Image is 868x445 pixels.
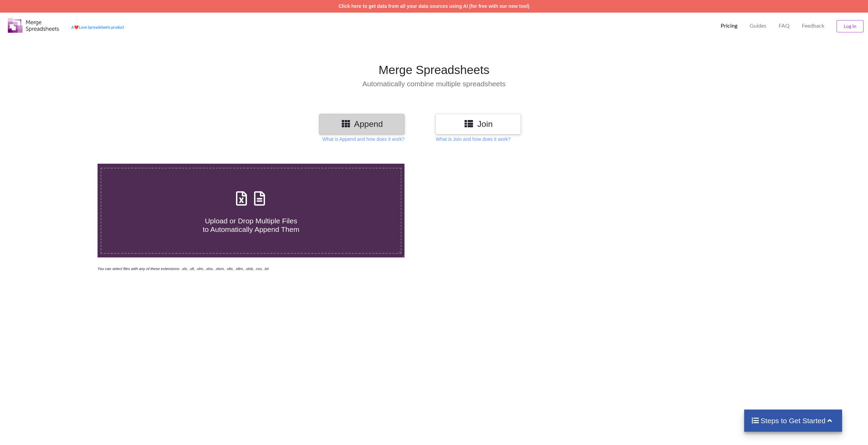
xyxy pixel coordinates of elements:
[98,267,269,271] i: You can select files with any of these extensions: .xls, .xlt, .xlm, .xlsx, .xlsm, .xltx, .xltm, ...
[339,3,530,9] a: Click here to get data from all your data sources using AI (for free with our new tool)
[203,217,299,233] span: Upload or Drop Multiple Files to Automatically Append Them
[436,136,510,143] p: What is Join and how does it work?
[802,23,824,28] span: Feedback
[71,25,124,29] a: AheartLove Spreadsheets product
[779,22,790,29] p: FAQ
[441,119,516,129] h3: Join
[8,18,59,33] img: Logo.png
[74,25,79,29] span: heart
[751,416,835,425] h4: Steps to Get Started
[837,20,864,32] button: Log In
[322,136,404,143] p: What is Append and how does it work?
[324,119,399,129] h3: Append
[721,22,737,29] p: Pricing
[750,22,766,29] p: Guides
